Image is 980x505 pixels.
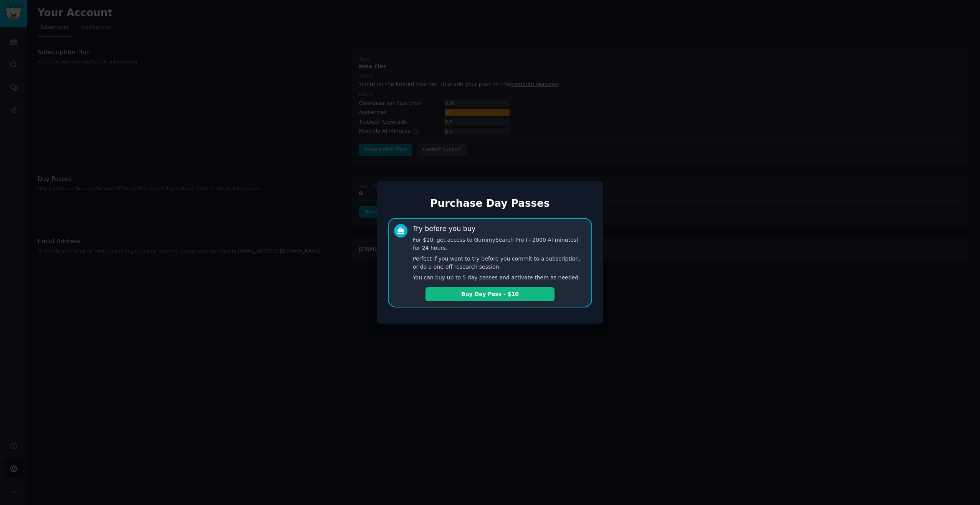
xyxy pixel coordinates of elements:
div: Try before you buy [413,224,475,234]
h1: Purchase Day Passes [388,198,592,210]
button: Buy Day Pass - $10 [425,287,555,301]
p: For $10, get access to GummySearch Pro (+2000 AI minutes) for 24 hours. [413,236,586,252]
p: Perfect if you want to try before you commit to a subscription, or do a one-off research session. [413,255,586,271]
p: You can buy up to 5 day passes and activate them as needed. [413,274,586,282]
